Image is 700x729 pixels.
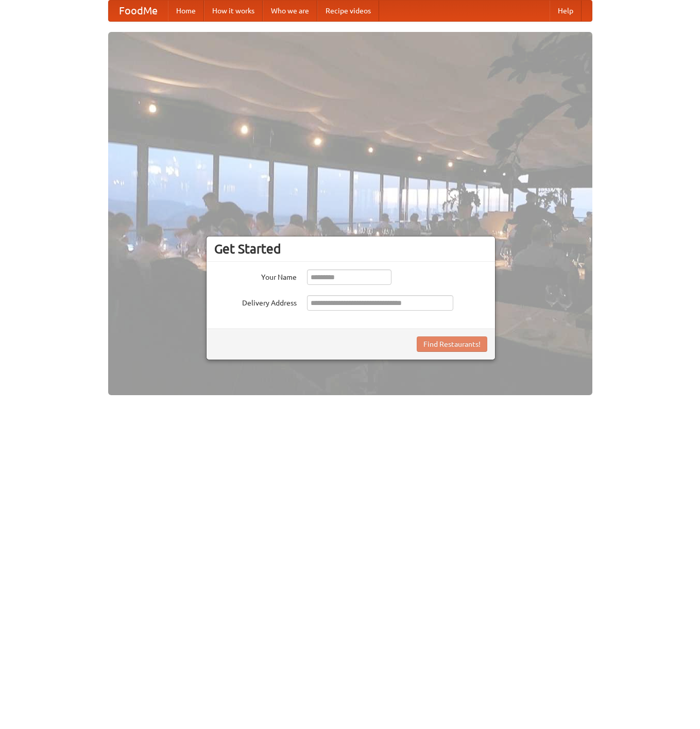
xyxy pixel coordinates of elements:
[550,1,582,21] a: Help
[214,269,297,282] label: Your Name
[204,1,263,21] a: How it works
[417,336,487,352] button: Find Restaurants!
[317,1,379,21] a: Recipe videos
[214,241,487,257] h3: Get Started
[214,295,297,308] label: Delivery Address
[263,1,317,21] a: Who we are
[109,1,168,21] a: FoodMe
[168,1,204,21] a: Home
